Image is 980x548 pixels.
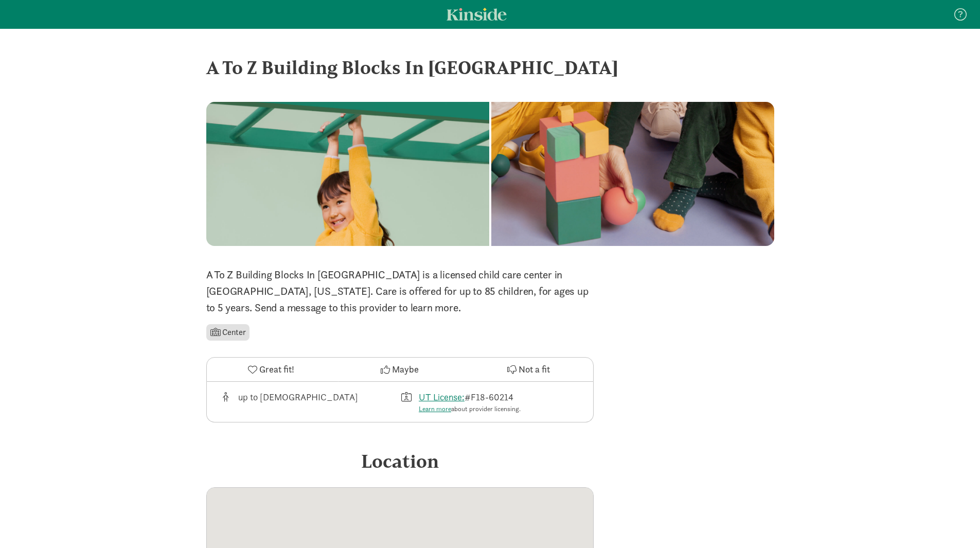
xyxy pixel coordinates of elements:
a: Kinside [447,8,507,21]
li: Center [206,324,250,341]
div: License number [400,390,581,414]
div: Age range for children that this provider cares for [219,390,400,414]
div: A To Z Building Blocks In [GEOGRAPHIC_DATA] [206,54,774,81]
span: Not a fit [519,362,550,376]
div: Location [206,447,594,475]
button: Not a fit [464,358,593,381]
p: A To Z Building Blocks In [GEOGRAPHIC_DATA] is a licensed child care center in [GEOGRAPHIC_DATA],... [206,267,594,316]
a: UT License: [419,391,465,403]
div: #F18-60214 [419,390,521,414]
span: Great fit! [259,362,294,376]
span: Maybe [392,362,419,376]
div: up to [DEMOGRAPHIC_DATA] [238,390,358,414]
a: Learn more [419,404,451,413]
button: Great fit! [207,358,335,381]
div: about provider licensing. [419,404,521,414]
button: Maybe [335,358,464,381]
